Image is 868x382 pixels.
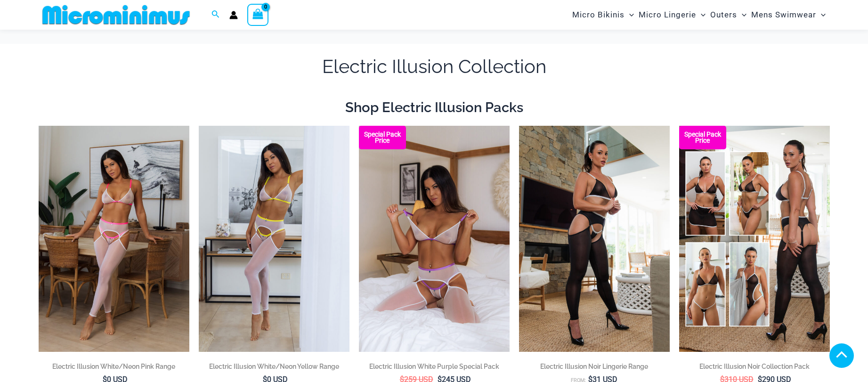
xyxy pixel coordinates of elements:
[679,362,830,371] h2: Electric Illusion Noir Collection Pack
[679,126,830,352] img: Collection Pack (3)
[39,126,189,352] img: Electric Illusion White Neon Pink 1521 Bra 611 Micro 552 Tights 02
[636,3,708,27] a: Micro LingerieMenu ToggleMenu Toggle
[39,98,830,116] h2: Shop Electric Illusion Packs
[751,3,816,27] span: Mens Swimwear
[519,126,670,352] a: Electric Illusion Noir 1521 Bra 611 Micro 552 Tights 07Electric Illusion Noir 1521 Bra 682 Thong ...
[247,4,269,25] a: View Shopping Cart, empty
[816,3,826,27] span: Menu Toggle
[679,362,830,374] a: Electric Illusion Noir Collection Pack
[708,3,749,27] a: OutersMenu ToggleMenu Toggle
[199,126,349,352] a: Electric Illusion White Neon Yellow 1521 Bra 611 Micro 552 Tights 01Electric Illusion White Neon ...
[199,362,349,374] a: Electric Illusion White/Neon Yellow Range
[737,3,746,27] span: Menu Toggle
[39,126,189,352] a: Electric Illusion White Neon Pink 1521 Bra 611 Micro 552 Tights 02Electric Illusion White Neon Pi...
[570,3,636,27] a: Micro BikinisMenu ToggleMenu Toggle
[199,126,349,352] img: Electric Illusion White Neon Yellow 1521 Bra 611 Micro 552 Tights 01
[211,9,220,21] a: Search icon link
[39,362,189,374] a: Electric Illusion White/Neon Pink Range
[749,3,828,27] a: Mens SwimwearMenu ToggleMenu Toggle
[679,131,726,144] b: Special Pack Price
[710,3,737,27] span: Outers
[519,362,670,371] h2: Electric Illusion Noir Lingerie Range
[359,362,510,374] a: Electric Illusion White Purple Special Pack
[359,126,510,352] img: Electric Illusion White Purple 1521 Bra 611 Micro 552 Tights 07
[519,126,670,352] img: Electric Illusion Noir 1521 Bra 611 Micro 552 Tights 07
[359,131,406,144] b: Special Pack Price
[568,1,830,28] nav: Site Navigation
[39,53,830,80] h1: Electric Illusion Collection
[572,3,625,27] span: Micro Bikinis
[679,126,830,352] a: Collection Pack (3) Electric Illusion Noir 1949 Bodysuit 04Electric Illusion Noir 1949 Bodysuit 04
[519,362,670,374] a: Electric Illusion Noir Lingerie Range
[359,126,510,352] a: Electric Illusion White Purple 1521 Bra 611 Micro 552 Tights 07 Electric Illusion White Purple 15...
[625,3,634,27] span: Menu Toggle
[39,4,194,25] img: MM SHOP LOGO FLAT
[229,11,238,19] a: Account icon link
[199,362,349,371] h2: Electric Illusion White/Neon Yellow Range
[39,362,189,371] h2: Electric Illusion White/Neon Pink Range
[639,3,696,27] span: Micro Lingerie
[359,362,510,371] h2: Electric Illusion White Purple Special Pack
[696,3,706,27] span: Menu Toggle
